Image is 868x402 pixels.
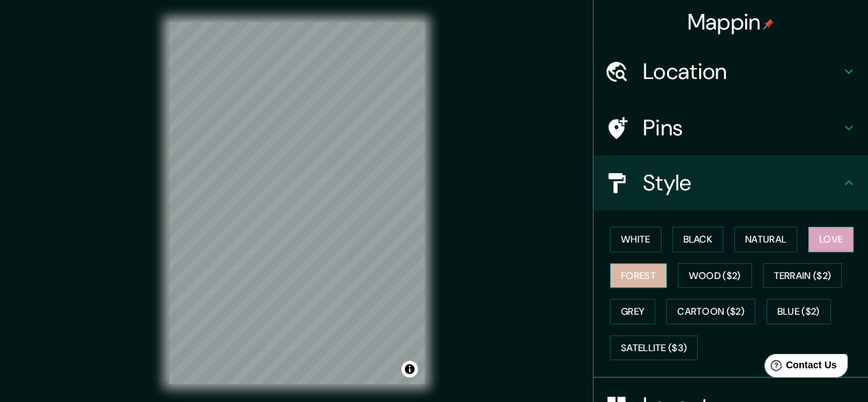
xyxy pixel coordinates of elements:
[678,263,752,289] button: Wood ($2)
[610,227,661,252] button: White
[401,361,418,377] button: Toggle attribution
[610,299,655,324] button: Grey
[766,299,831,324] button: Blue ($2)
[643,169,841,197] h4: Style
[610,263,667,289] button: Forest
[763,263,843,289] button: Terrain ($2)
[594,44,868,99] div: Location
[594,155,868,210] div: Style
[746,348,853,387] iframe: Help widget launcher
[763,19,774,30] img: pin-icon.png
[594,100,868,155] div: Pins
[643,114,841,142] h4: Pins
[666,299,755,324] button: Cartoon ($2)
[169,22,425,384] canvas: Map
[672,227,724,252] button: Black
[610,335,698,361] button: Satellite ($3)
[688,8,775,36] h4: Mappin
[808,227,854,252] button: Love
[734,227,797,252] button: Natural
[643,58,841,85] h4: Location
